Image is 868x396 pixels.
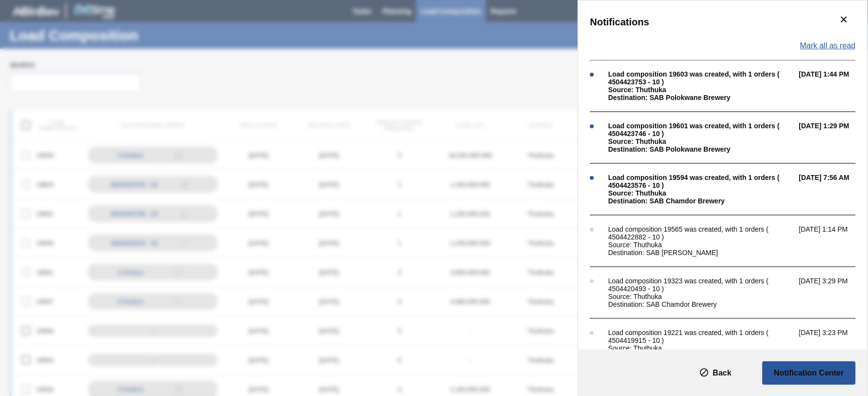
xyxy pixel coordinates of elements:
span: [DATE] 1:14 PM [799,225,866,257]
div: Load composition 19565 was created, with 1 orders ( 4504422882 - 10 ) [608,225,794,241]
div: Destination: SAB Polokwane Brewery [608,94,794,101]
div: Load composition 19603 was created, with 1 orders ( 4504423753 - 10 ) [608,70,794,86]
span: [DATE] 3:23 PM [799,329,866,360]
div: Load composition 19221 was created, with 1 orders ( 4504419915 - 10 ) [608,329,794,344]
div: Source: Thuthuka [608,86,794,94]
div: Source: Thuthuka [608,241,794,249]
div: Destination: SAB Chamdor Brewery [608,300,794,308]
span: Mark all as read [800,41,856,50]
div: Source: Thuthuka [608,293,794,300]
span: [DATE] 1:44 PM [799,70,866,101]
div: Load composition 19323 was created, with 1 orders ( 4504420493 - 10 ) [608,277,794,293]
div: Load composition 19601 was created, with 1 orders ( 4504423746 - 10 ) [608,122,794,138]
div: Source: Thuthuka [608,138,794,145]
div: Source: Thuthuka [608,189,794,197]
div: Load composition 19594 was created, with 1 orders ( 4504423576 - 10 ) [608,174,794,189]
div: Source: Thuthuka [608,344,794,352]
div: Destination: SAB Polokwane Brewery [608,145,794,153]
span: [DATE] 7:56 AM [799,174,866,205]
span: [DATE] 1:29 PM [799,122,866,153]
div: Destination: SAB Chamdor Brewery [608,197,794,205]
div: Destination: SAB [PERSON_NAME] [608,249,794,257]
span: [DATE] 3:29 PM [799,277,866,308]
